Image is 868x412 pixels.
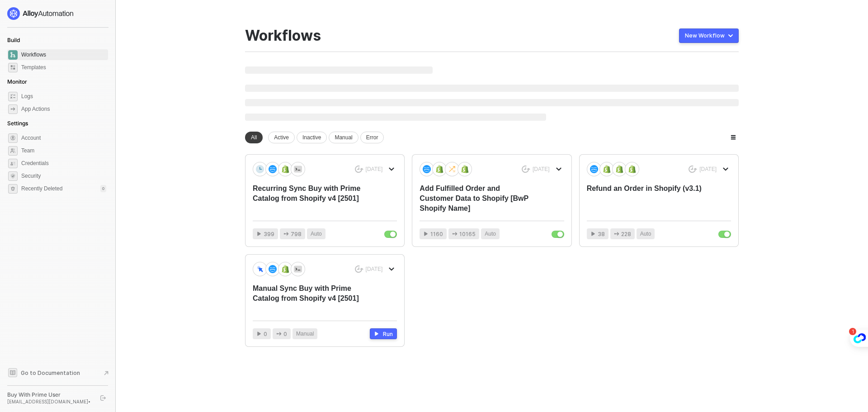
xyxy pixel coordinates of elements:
span: team [8,146,18,156]
span: Auto [311,230,322,238]
span: icon-app-actions [276,331,282,336]
img: icon [435,165,443,173]
span: logout [100,395,106,401]
span: Auto [485,230,496,238]
img: icon [294,265,302,273]
span: 0 [283,330,287,338]
img: icon [256,265,264,273]
span: settings [8,184,18,194]
img: icon [448,165,456,173]
img: icon [256,165,264,173]
img: icon [423,165,431,173]
div: 0 [100,185,106,192]
button: Run [370,328,397,339]
span: icon-arrow-down [556,166,561,172]
span: icon-arrow-down [723,166,728,172]
div: All [245,132,263,143]
div: Inactive [297,132,327,143]
span: icon-app-actions [283,231,289,237]
img: icon [615,165,623,173]
span: icon-logs [8,92,18,101]
button: New Workflow [679,28,739,43]
span: Workflows [21,49,106,60]
span: 0 [264,330,267,338]
div: [DATE] [366,166,383,173]
div: [DATE] [366,265,383,273]
span: Monitor [7,78,27,85]
img: icon [628,165,636,173]
span: Team [21,145,106,156]
span: 38 [598,230,605,238]
div: Add Fulfilled Order and Customer Data to Shopify [BwP Shopify Name] [420,184,535,213]
span: Settings [7,120,28,127]
span: 399 [264,230,274,238]
span: icon-success-page [522,166,530,173]
span: icon-success-page [355,265,363,273]
div: Manual Sync Buy with Prime Catalog from Shopify v4 [2501] [253,284,368,313]
div: [EMAIL_ADDRESS][DOMAIN_NAME] • [7,398,92,405]
img: icon [269,165,277,173]
span: icon-arrow-down [389,166,394,172]
span: marketplace [8,63,18,72]
div: Error [360,132,384,143]
span: documentation [8,368,17,377]
span: 10165 [459,230,476,238]
span: 1160 [430,230,443,238]
div: Active [268,132,295,143]
span: dashboard [8,50,18,60]
span: Account [21,133,106,143]
span: icon-arrow-down [389,266,394,272]
span: icon-app-actions [452,231,458,237]
span: Templates [21,62,106,73]
img: icon [281,265,289,273]
a: logo [7,7,108,20]
div: Run [383,330,393,338]
span: 798 [291,230,302,238]
span: icon-success-page [689,166,697,173]
span: icon-success-page [355,166,363,173]
div: Manual [329,132,358,143]
span: document-arrow [102,369,111,378]
a: Knowledge Base [7,367,108,378]
span: settings [8,133,18,143]
img: logo [7,7,74,20]
div: [DATE] [533,166,550,173]
div: App Actions [21,105,50,113]
span: Security [21,170,106,181]
span: Auto [640,230,651,238]
span: 228 [621,230,631,238]
div: New Workflow [685,32,725,39]
span: security [8,171,18,181]
span: Credentials [21,158,106,169]
span: icon-app-actions [8,104,18,114]
img: icon [590,165,598,173]
span: credentials [8,159,18,168]
div: [DATE] [699,166,717,173]
div: Workflows [245,27,321,44]
span: Manual [296,330,314,338]
img: icon [269,265,277,273]
span: Recently Deleted [21,185,62,193]
img: icon [281,165,289,173]
span: Logs [21,91,106,102]
span: Go to Documentation [21,369,80,377]
span: Build [7,37,20,43]
img: icon [294,165,302,173]
img: icon [603,165,611,173]
div: Buy With Prime User [7,391,92,398]
img: icon [461,165,469,173]
div: Recurring Sync Buy with Prime Catalog from Shopify v4 [2501] [253,184,368,213]
span: icon-app-actions [614,231,619,237]
div: Refund an Order in Shopify (v3.1) [587,184,702,213]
